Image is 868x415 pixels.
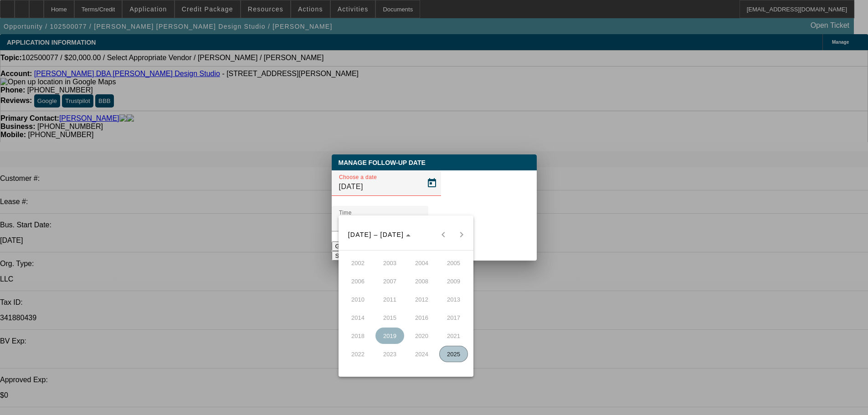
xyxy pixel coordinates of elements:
span: 2023 [375,346,404,362]
button: 2004 [406,254,438,272]
span: 2022 [344,346,372,362]
button: 2025 [438,345,470,363]
button: 2019 [374,327,406,345]
button: 2006 [342,272,374,290]
span: 2014 [344,309,372,326]
span: [DATE] – [DATE] [348,231,404,238]
span: 2003 [375,255,404,271]
span: 2025 [439,346,468,362]
span: 2009 [439,273,468,289]
span: 2021 [439,328,468,344]
span: 2002 [344,255,372,271]
button: 2015 [374,308,406,327]
button: 2005 [438,254,470,272]
button: 2003 [374,254,406,272]
span: 2013 [439,291,468,307]
span: 2012 [407,291,436,307]
span: 2024 [407,346,436,362]
span: 2018 [344,328,372,344]
button: 2024 [406,345,438,363]
span: 2006 [344,273,372,289]
span: 2007 [375,273,404,289]
span: 2010 [344,291,372,307]
button: 2002 [342,254,374,272]
span: 2011 [375,291,404,307]
button: 2014 [342,308,374,327]
button: 2021 [438,327,470,345]
button: 2023 [374,345,406,363]
span: 2005 [439,255,468,271]
span: 2020 [407,328,436,344]
button: 2009 [438,272,470,290]
span: 2019 [375,328,404,344]
button: 2010 [342,290,374,308]
button: 2017 [438,308,470,327]
button: Choose date [344,226,414,243]
button: 2007 [374,272,406,290]
button: 2018 [342,327,374,345]
span: 2015 [375,309,404,326]
span: 2004 [407,255,436,271]
span: 2008 [407,273,436,289]
button: 2008 [406,272,438,290]
button: 2012 [406,290,438,308]
button: 2011 [374,290,406,308]
button: 2016 [406,308,438,327]
button: 2020 [406,327,438,345]
span: 2016 [407,309,436,326]
button: 2022 [342,345,374,363]
button: 2013 [438,290,470,308]
span: 2017 [439,309,468,326]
